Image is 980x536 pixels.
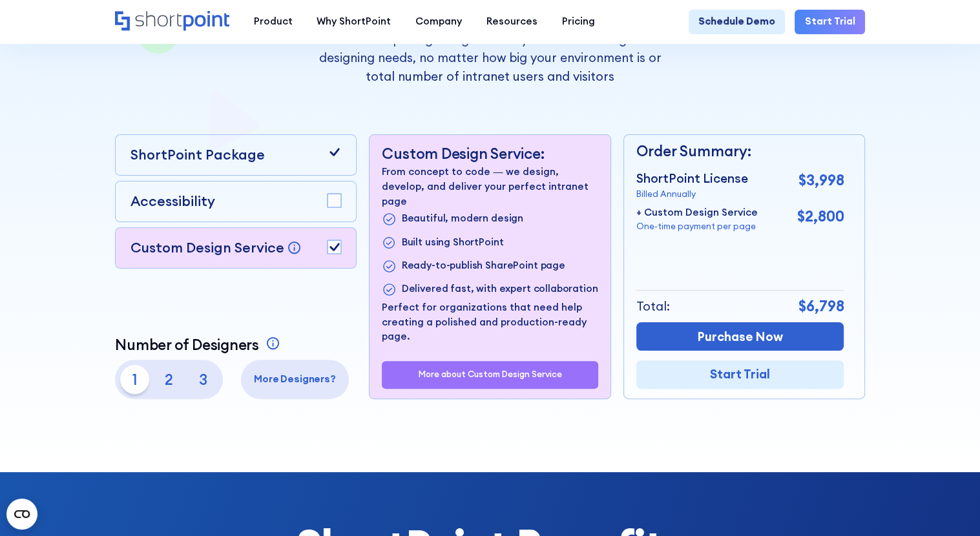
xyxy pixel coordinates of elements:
[797,205,844,227] p: $2,800
[550,10,607,34] a: Pricing
[562,14,595,29] div: Pricing
[115,11,229,32] a: Home
[246,372,344,387] p: More Designers?
[415,14,462,29] div: Company
[317,14,391,29] div: Why ShortPoint
[636,220,758,233] p: One-time payment per page
[382,300,598,344] p: Perfect for organizations that need help creating a polished and production-ready page.
[636,188,748,201] p: Billed Annually
[382,145,598,162] p: Custom Design Service:
[636,297,670,315] p: Total:
[402,282,598,298] p: Delivered fast, with expert collaboration
[382,165,598,209] p: From concept to code — we design, develop, and deliver your perfect intranet page
[486,14,537,29] div: Resources
[795,10,864,34] a: Start Trial
[402,235,504,251] p: Built using ShortPoint
[242,10,305,34] a: Product
[115,336,259,353] p: Number of Designers
[130,239,284,256] p: Custom Design Service
[798,295,844,317] p: $6,798
[636,140,844,162] p: Order Summary:
[402,258,565,274] p: Ready-to-publish SharePoint page
[474,10,550,34] a: Resources
[689,10,785,34] a: Schedule Demo
[189,365,218,395] p: 3
[6,499,37,530] button: Open CMP widget
[154,365,184,395] p: 2
[115,336,282,353] a: Number of Designers
[304,10,403,34] a: Why ShortPoint
[403,10,474,34] a: Company
[130,191,215,212] p: Accessibility
[130,145,265,165] p: ShortPoint Package
[120,365,150,395] p: 1
[636,360,844,389] a: Start Trial
[254,14,293,29] div: Product
[402,211,523,227] p: Beautiful, modern design
[418,369,561,379] a: More about Custom Design Service
[306,30,674,85] p: ShortPoint pricing is aligned with your sites building and designing needs, no matter how big you...
[798,169,844,191] p: $3,998
[636,205,758,220] p: + Custom Design Service
[636,169,748,187] p: ShortPoint License
[748,387,980,536] iframe: Chat Widget
[636,322,844,351] a: Purchase Now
